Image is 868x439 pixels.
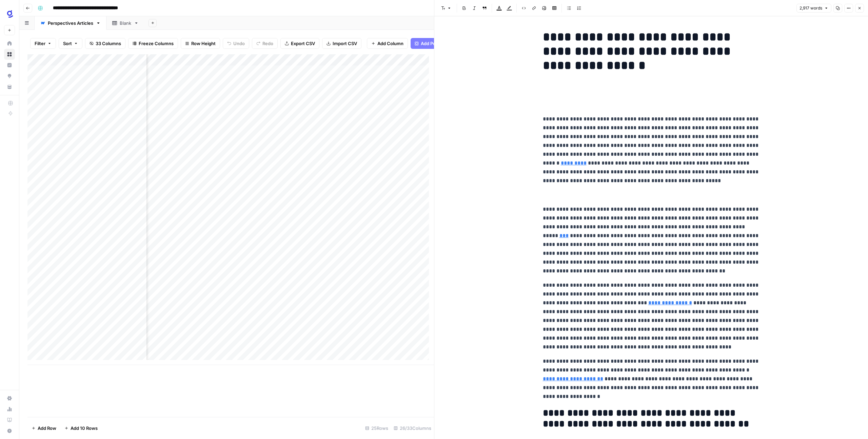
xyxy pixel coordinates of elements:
[4,425,15,436] button: Help + Support
[35,16,106,30] a: Perspectives Articles
[85,38,125,49] button: 33 Columns
[362,423,391,434] div: 25 Rows
[27,423,60,434] button: Add Row
[30,38,56,49] button: Filter
[4,49,15,60] a: Browse
[4,81,15,92] a: Your Data
[4,60,15,71] a: Insights
[252,38,278,49] button: Redo
[411,38,462,49] button: Add Power Agent
[38,425,56,432] span: Add Row
[120,20,131,26] div: Blank
[71,425,98,432] span: Add 10 Rows
[796,4,831,13] button: 2,917 words
[106,16,144,30] a: Blank
[139,40,174,47] span: Freeze Columns
[4,415,15,425] a: Learning Hub
[60,423,102,434] button: Add 10 Rows
[262,40,273,47] span: Redo
[233,40,245,47] span: Undo
[4,404,15,415] a: Usage
[280,38,319,49] button: Export CSV
[800,5,822,11] span: 2,917 words
[4,38,15,49] a: Home
[291,40,315,47] span: Export CSV
[35,40,45,47] span: Filter
[4,8,16,20] img: Glean SEO Ops Logo
[59,38,82,49] button: Sort
[322,38,361,49] button: Import CSV
[4,393,15,404] a: Settings
[367,38,408,49] button: Add Column
[421,40,458,47] span: Add Power Agent
[181,38,220,49] button: Row Height
[128,38,178,49] button: Freeze Columns
[223,38,249,49] button: Undo
[63,40,72,47] span: Sort
[96,40,121,47] span: 33 Columns
[377,40,403,47] span: Add Column
[48,20,93,26] div: Perspectives Articles
[191,40,216,47] span: Row Height
[4,5,15,22] button: Workspace: Glean SEO Ops
[333,40,357,47] span: Import CSV
[4,71,15,81] a: Opportunities
[391,423,434,434] div: 26/33 Columns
